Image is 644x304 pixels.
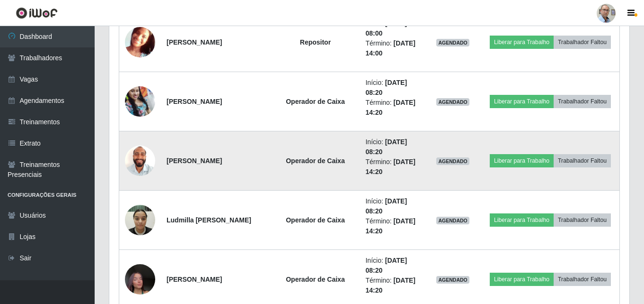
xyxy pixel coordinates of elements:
button: Liberar para Trabalho [490,36,554,49]
time: [DATE] 08:20 [365,257,407,274]
li: Início: [365,78,419,98]
img: 1751847182562.jpeg [125,200,155,240]
img: 1729705878130.jpeg [125,81,155,122]
li: Término: [365,157,419,177]
button: Trabalhador Faltou [554,95,611,108]
button: Liberar para Trabalho [490,273,554,286]
button: Trabalhador Faltou [554,154,611,167]
img: 1742470973102.jpeg [125,141,155,181]
strong: [PERSON_NAME] [167,157,222,165]
time: [DATE] 08:20 [365,138,407,156]
li: Término: [365,38,419,58]
li: Início: [365,196,419,216]
span: AGENDADO [436,98,469,106]
span: AGENDADO [436,157,469,165]
button: Liberar para Trabalho [490,213,554,227]
li: Término: [365,98,419,118]
strong: Operador de Caixa [286,216,345,224]
strong: [PERSON_NAME] [167,276,222,283]
span: AGENDADO [436,39,469,46]
strong: Operador de Caixa [286,276,345,283]
strong: [PERSON_NAME] [167,38,222,46]
button: Trabalhador Faltou [554,213,611,227]
li: Início: [365,18,419,38]
button: Trabalhador Faltou [554,273,611,286]
span: AGENDADO [436,217,469,224]
li: Início: [365,256,419,276]
strong: Repositor [300,38,331,46]
li: Término: [365,216,419,236]
li: Término: [365,276,419,295]
img: CoreUI Logo [16,7,58,19]
span: AGENDADO [436,276,469,284]
strong: [PERSON_NAME] [167,98,222,105]
time: [DATE] 08:20 [365,79,407,96]
strong: Ludmilla [PERSON_NAME] [167,216,251,224]
button: Liberar para Trabalho [490,95,554,108]
time: [DATE] 08:20 [365,197,407,215]
button: Trabalhador Faltou [554,36,611,49]
li: Início: [365,137,419,157]
img: 1749344937070.jpeg [125,27,155,57]
strong: Operador de Caixa [286,98,345,105]
button: Liberar para Trabalho [490,154,554,167]
strong: Operador de Caixa [286,157,345,165]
